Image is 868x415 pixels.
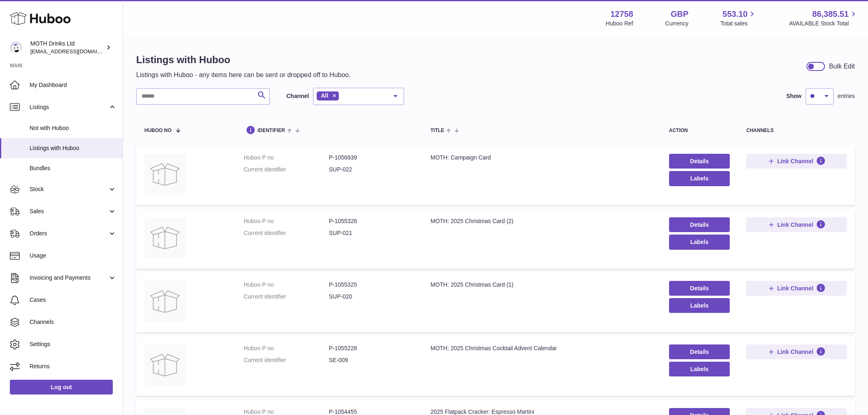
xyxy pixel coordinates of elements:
label: Channel [286,92,309,100]
a: 553.10 Total sales [720,9,757,27]
span: Cases [30,296,116,304]
div: MOTH: 2025 Christmas Card (1) [431,281,653,289]
button: Labels [669,362,730,376]
button: Link Channel [746,154,847,169]
span: Sales [30,207,108,215]
span: Channels [30,318,116,326]
span: Huboo no [144,128,171,133]
span: entries [838,92,855,100]
img: MOTH: 2025 Christmas Cocktail Advent Calendar [144,344,185,385]
label: Show [786,92,802,100]
dt: Huboo P no [244,344,329,352]
div: Bulk Edit [829,62,855,71]
div: Currency [665,20,689,27]
span: Listings with Huboo [30,144,116,152]
button: Link Channel [746,344,847,359]
dd: P-1056939 [329,154,414,162]
span: 553.10 [722,9,747,20]
span: Orders [30,230,108,237]
span: Settings [30,340,116,348]
img: internalAdmin-12758@internal.huboo.com [10,41,22,54]
a: 86,385.51 AVAILABLE Stock Total [789,9,858,27]
span: 86,385.51 [812,9,849,20]
span: Listings [30,103,108,111]
dt: Current identifier [244,166,329,173]
button: Labels [669,171,730,186]
dt: Huboo P no [244,281,329,289]
span: Link Channel [777,348,813,356]
dt: Huboo P no [244,217,329,225]
span: identifier [258,128,285,133]
span: [EMAIL_ADDRESS][DOMAIN_NAME] [30,48,121,55]
strong: 12758 [610,9,633,20]
div: action [669,128,730,133]
span: Bundles [30,164,116,172]
a: Details [669,281,730,296]
dt: Current identifier [244,229,329,237]
span: All [321,92,328,99]
a: Log out [10,380,113,394]
a: Details [669,217,730,232]
span: AVAILABLE Stock Total [789,20,858,27]
p: Listings with Huboo - any items here can be sent or dropped off to Huboo. [136,71,351,80]
span: Link Channel [777,221,813,228]
span: Link Channel [777,157,813,165]
div: MOTH: 2025 Christmas Card (2) [431,217,653,225]
span: Total sales [720,20,757,27]
img: MOTH: 2025 Christmas Card (1) [144,281,185,322]
span: Stock [30,185,108,193]
button: Link Channel [746,281,847,296]
div: MOTH: Campaign Card [431,154,653,162]
span: title [431,128,444,133]
span: Returns [30,363,116,370]
a: Details [669,344,730,359]
div: Huboo Ref [606,20,633,27]
dd: P-1055228 [329,344,414,352]
span: Usage [30,252,116,260]
dt: Current identifier [244,356,329,364]
span: Not with Huboo [30,124,116,132]
dt: Huboo P no [244,154,329,162]
span: Link Channel [777,285,813,292]
div: MOTH: 2025 Christmas Cocktail Advent Calendar [431,344,653,352]
dd: SUP-022 [329,166,414,173]
div: MOTH Drinks Ltd [30,40,104,55]
h1: Listings with Huboo [136,53,351,66]
dd: P-1055325 [329,281,414,289]
dd: SE-009 [329,356,414,364]
strong: GBP [671,9,688,20]
span: My Dashboard [30,81,116,89]
button: Labels [669,235,730,249]
a: Details [669,154,730,169]
dt: Current identifier [244,293,329,301]
dd: P-1055326 [329,217,414,225]
img: MOTH: Campaign Card [144,154,185,195]
button: Link Channel [746,217,847,232]
dd: SUP-021 [329,229,414,237]
div: channels [746,128,847,133]
img: MOTH: 2025 Christmas Card (2) [144,217,185,258]
span: Invoicing and Payments [30,274,108,282]
button: Labels [669,298,730,313]
dd: SUP-020 [329,293,414,301]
